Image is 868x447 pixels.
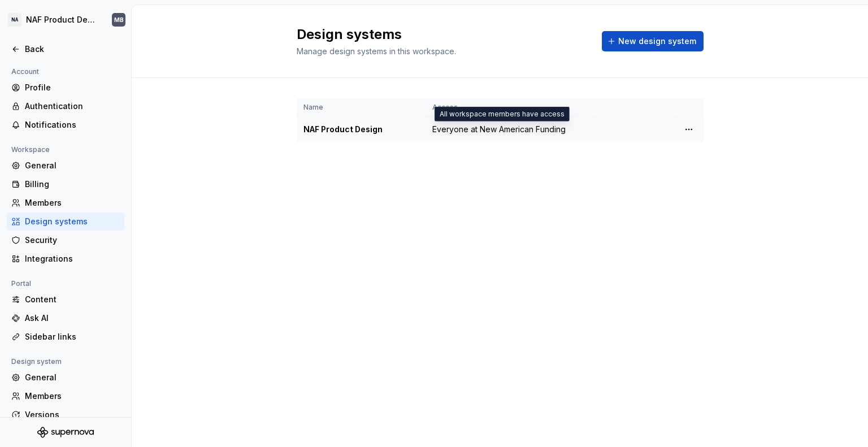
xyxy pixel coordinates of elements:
[25,372,120,383] div: General
[8,13,21,27] div: NA
[7,355,66,368] div: Design system
[7,175,124,193] a: Billing
[7,309,124,327] a: Ask AI
[25,44,120,55] div: Back
[25,197,120,209] div: Members
[7,290,124,309] a: Content
[25,294,120,305] div: Content
[25,179,120,190] div: Billing
[7,157,124,175] a: General
[7,143,54,157] div: Workspace
[25,160,120,171] div: General
[7,40,124,58] a: Back
[26,14,98,25] div: NAF Product Design
[7,116,124,134] a: Notifications
[7,328,124,346] a: Sidebar links
[7,231,124,249] a: Security
[37,427,94,438] svg: Supernova Logo
[25,216,120,227] div: Design systems
[7,368,124,387] a: General
[25,409,120,420] div: Versions
[7,97,124,115] a: Authentication
[7,79,124,97] a: Profile
[618,36,696,47] span: New design system
[7,65,44,79] div: Account
[7,277,36,290] div: Portal
[303,124,419,135] div: NAF Product Design
[25,390,120,402] div: Members
[435,107,570,121] div: All workspace members have access
[297,46,456,56] span: Manage design systems in this workspace.
[426,98,594,117] th: Access
[25,313,120,324] div: Ask AI
[7,194,124,212] a: Members
[432,124,566,135] span: Everyone at New American Funding
[2,7,129,32] button: NANAF Product DesignMB
[7,387,124,405] a: Members
[25,82,120,93] div: Profile
[7,212,124,231] a: Design systems
[25,235,120,246] div: Security
[7,250,124,268] a: Integrations
[114,15,124,24] div: MB
[602,31,704,51] button: New design system
[25,331,120,342] div: Sidebar links
[297,98,426,117] th: Name
[25,253,120,264] div: Integrations
[25,101,120,112] div: Authentication
[25,119,120,131] div: Notifications
[297,25,588,44] h2: Design systems
[7,406,124,424] a: Versions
